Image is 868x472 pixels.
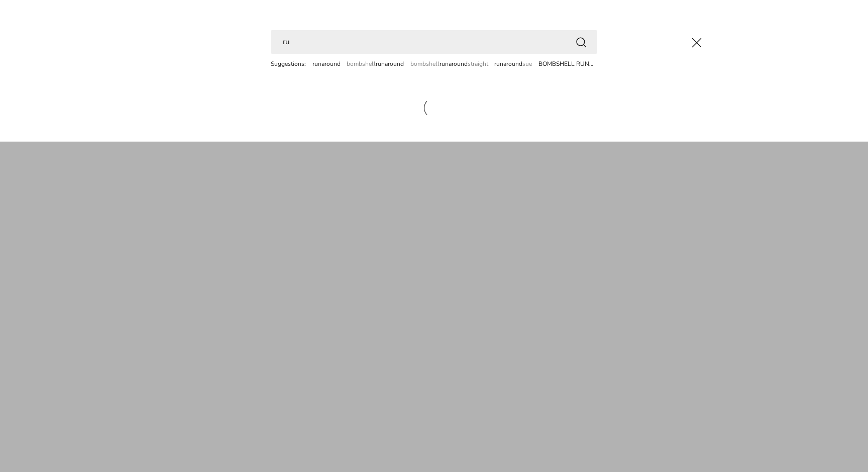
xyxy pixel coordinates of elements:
span: bombshell [347,60,376,68]
span: sue [522,60,532,68]
input: Search [271,30,597,54]
span: straight [468,60,488,68]
mark: runaround [440,60,468,68]
a: bombshellrunaroundstraight [410,60,488,68]
a: runaround [312,60,341,68]
mark: runaround [376,60,404,68]
span: Suggestions: [271,60,306,68]
button: Close [683,29,710,56]
a: BOMBSHELL RUNAROUND [538,60,616,68]
button: Search [575,36,587,48]
span: bombshell [410,60,440,68]
a: bombshellrunaround [347,60,404,68]
a: runaroundsue [494,60,532,68]
mark: runaround [494,60,522,68]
